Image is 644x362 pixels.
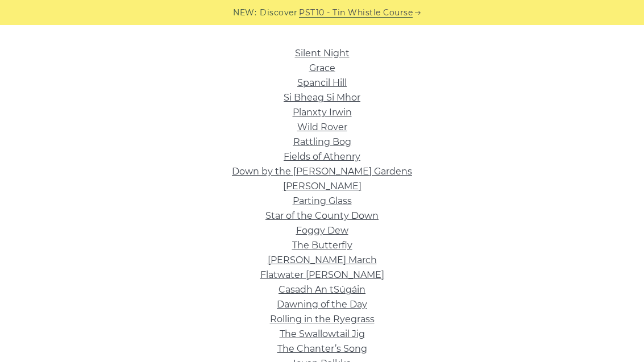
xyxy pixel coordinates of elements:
[270,314,375,324] a: Rolling in the Ryegrass
[293,107,352,118] a: Planxty Irwin
[309,63,335,73] a: Grace
[260,269,384,280] a: Flatwater [PERSON_NAME]
[232,166,412,177] a: Down by the [PERSON_NAME] Gardens
[292,240,352,251] a: The Butterfly
[283,181,362,192] a: [PERSON_NAME]
[280,328,365,339] a: The Swallowtail Jig
[284,151,360,162] a: Fields of Athenry
[233,6,256,19] span: NEW:
[279,284,365,295] a: Casadh An tSúgáin
[277,299,367,310] a: Dawning of the Day
[295,48,350,59] a: Silent Night
[293,195,352,206] a: Parting Glass
[260,6,297,19] span: Discover
[299,6,413,19] a: PST10 - Tin Whistle Course
[297,77,347,88] a: Spancil Hill
[284,92,360,103] a: Si­ Bheag Si­ Mhor
[268,255,377,265] a: [PERSON_NAME] March
[297,122,347,132] a: Wild Rover
[277,343,367,354] a: The Chanter’s Song
[296,225,348,236] a: Foggy Dew
[265,210,379,221] a: Star of the County Down
[293,136,351,147] a: Rattling Bog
